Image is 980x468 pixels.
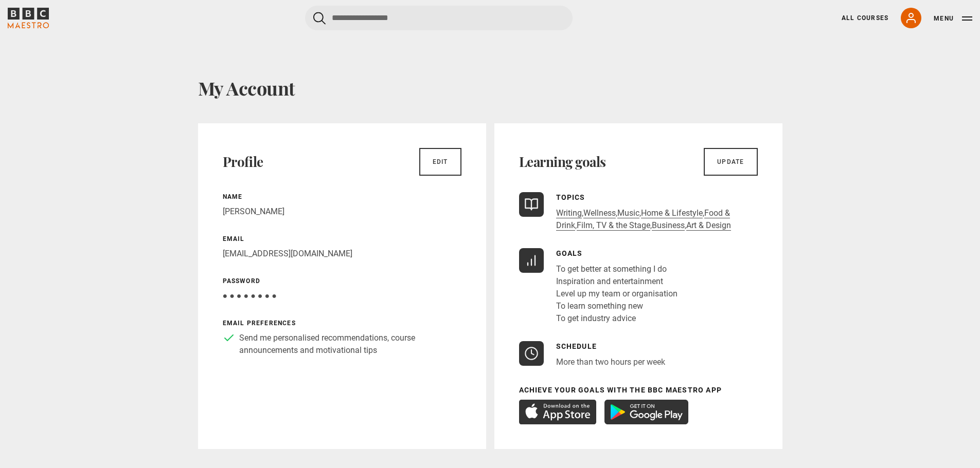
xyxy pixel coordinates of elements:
svg: BBC Maestro [8,8,49,28]
p: More than two hours per week [556,356,665,368]
p: Schedule [556,341,665,352]
h2: Learning goals [519,154,606,170]
p: Achieve your goals with the BBC Maestro App [519,385,758,396]
p: Email [223,234,461,244]
a: Home & Lifestyle [641,208,703,218]
p: Name [223,192,461,201]
p: Password [223,276,461,286]
a: Art & Design [686,220,731,231]
a: Update [704,148,757,176]
li: Inspiration and entertainment [556,275,678,288]
p: [PERSON_NAME] [223,205,461,218]
li: To get industry advice [556,312,678,325]
a: Writing [556,208,582,218]
span: ● ● ● ● ● ● ● ● [223,291,277,301]
p: [EMAIL_ADDRESS][DOMAIN_NAME] [223,248,461,260]
li: To learn something new [556,300,678,312]
a: Edit [419,148,461,176]
input: Search [305,6,573,30]
a: Film, TV & the Stage [577,220,650,231]
li: To get better at something I do [556,263,678,275]
a: Music [617,208,639,218]
p: , , , , , , , [556,207,758,232]
p: Send me personalised recommendations, course announcements and motivational tips [239,332,461,357]
p: Email preferences [223,319,461,328]
a: Business [652,220,685,231]
a: Wellness [583,208,616,218]
h1: My Account [198,77,782,99]
li: Level up my team or organisation [556,288,678,300]
button: Toggle navigation [934,13,972,24]
h2: Profile [223,154,263,170]
p: Goals [556,248,678,259]
button: Submit the search query [313,12,326,25]
a: All Courses [842,13,888,23]
p: Topics [556,192,758,203]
